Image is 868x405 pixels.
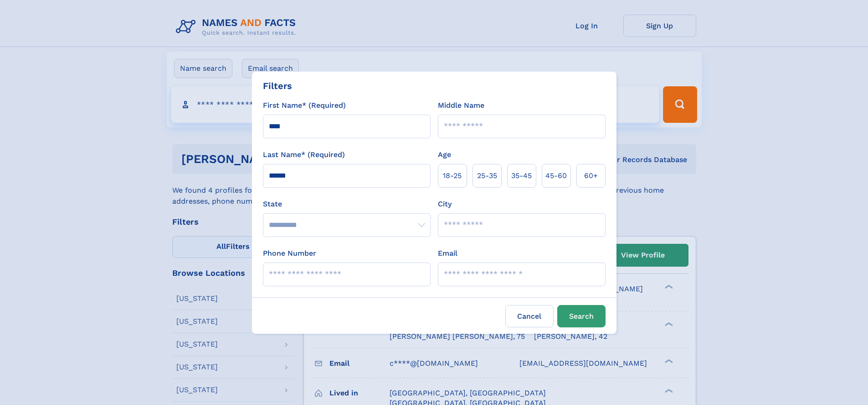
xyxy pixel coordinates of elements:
label: First Name* (Required) [263,100,346,111]
span: 60+ [584,170,598,181]
span: 45‑60 [545,170,567,181]
button: Search [557,305,606,327]
label: Phone Number [263,248,316,259]
div: Filters [263,79,292,93]
span: 25‑35 [477,170,497,181]
label: Age [438,149,451,160]
label: State [263,199,431,210]
span: 18‑25 [443,170,462,181]
label: Last Name* (Required) [263,149,345,160]
span: 35‑45 [511,170,532,181]
label: Email [438,248,457,259]
label: Cancel [505,305,554,327]
label: Middle Name [438,100,484,111]
label: City [438,199,452,210]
